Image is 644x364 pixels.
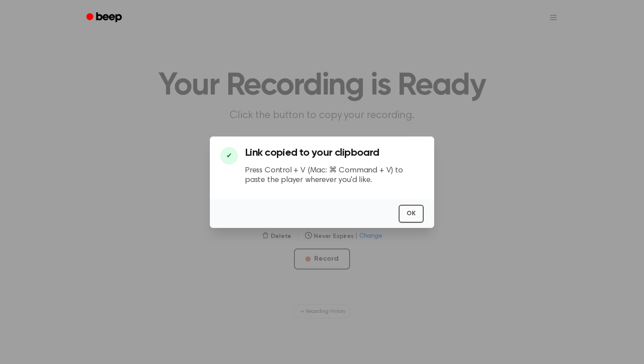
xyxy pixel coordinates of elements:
h3: Link copied to your clipboard [245,147,424,159]
a: Beep [80,9,130,26]
p: Press Control + V (Mac: ⌘ Command + V) to paste the player wherever you'd like. [245,166,424,185]
button: Open menu [543,7,564,28]
button: OK [399,205,424,223]
div: ✔ [220,147,238,164]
